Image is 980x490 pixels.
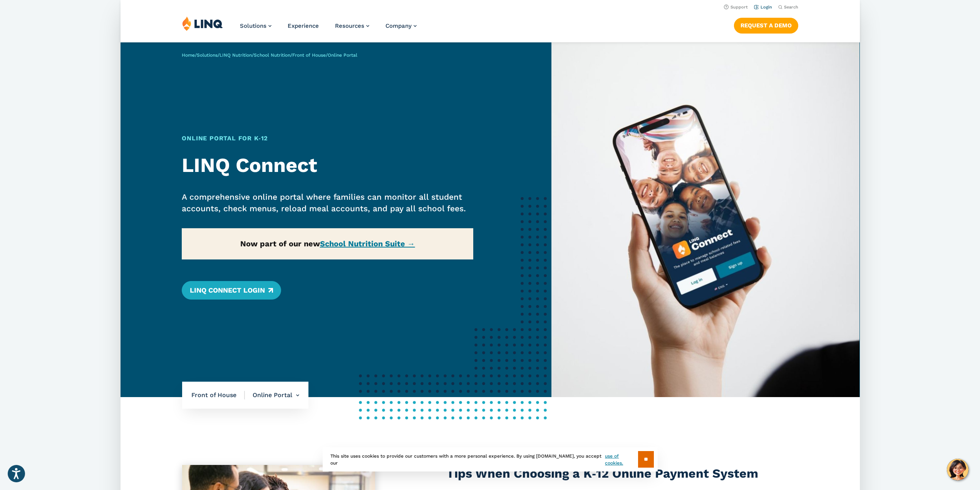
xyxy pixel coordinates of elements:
a: Home [182,52,195,58]
strong: Now part of our new [240,239,415,248]
span: Company [385,22,412,29]
button: Open Search Bar [778,4,798,10]
li: Online Portal [245,382,299,409]
a: LINQ Connect Login [182,281,281,300]
span: Resources [335,22,364,29]
span: / / / / / [182,52,357,58]
a: Support [724,5,747,10]
img: LINQ | K‑12 Software [182,16,223,31]
span: Front of House [191,391,245,399]
span: Online Portal [328,52,357,58]
a: Experience [288,22,319,29]
a: Solutions [197,52,218,58]
div: This site uses cookies to provide our customers with a more personal experience. By using [DOMAIN... [323,447,658,471]
a: School Nutrition Suite → [320,239,415,248]
h1: Online Portal for K‑12 [182,134,473,143]
a: Login [754,5,772,10]
button: Hello, have a question? Let’s chat. [947,459,968,480]
nav: Utility Navigation [121,2,860,11]
span: Solutions [240,22,266,29]
a: School Nutrition [254,52,290,58]
strong: LINQ Connect [182,153,317,177]
span: Search [784,5,798,10]
a: Resources [335,22,369,29]
nav: Primary Navigation [240,16,417,42]
a: Company [385,22,417,29]
a: Front of House [292,52,326,58]
nav: Button Navigation [734,16,798,33]
p: A comprehensive online portal where families can monitor all student accounts, check menus, reloa... [182,191,473,214]
a: LINQ Nutrition [219,52,252,58]
a: Request a Demo [734,18,798,33]
a: Solutions [240,22,271,29]
a: use of cookies. [605,453,638,466]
